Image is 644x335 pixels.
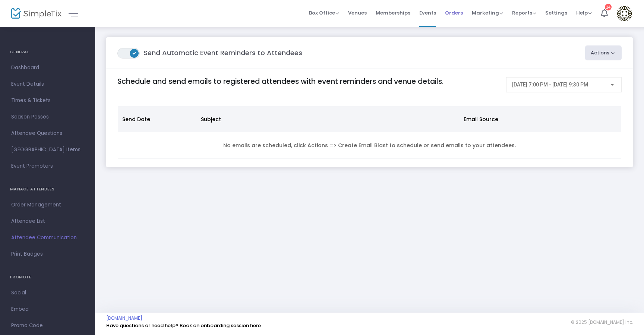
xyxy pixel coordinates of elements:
span: Event Promoters [11,161,84,171]
span: Event Details [11,79,84,89]
span: Events [419,3,436,22]
span: Help [576,9,592,16]
span: Order Management [11,200,84,210]
th: Subject [196,106,459,132]
button: Actions [585,45,622,60]
span: Social [11,288,84,298]
span: Dashboard [11,63,84,73]
td: No emails are scheduled, click Actions => Create Email Blast to schedule or send emails to your a... [118,132,621,159]
span: Attendee Communication [11,233,84,243]
m-panel-title: Send Automatic Event Reminders to Attendees [117,48,302,59]
span: Attendee List [11,217,84,226]
span: [DATE] 7:00 PM - [DATE] 9:30 PM [512,82,588,88]
a: Have questions or need help? Book an onboarding session here [106,322,261,329]
span: Promo Code [11,321,84,331]
span: Print Badges [11,249,84,259]
span: Marketing [472,9,503,16]
h4: PROMOTE [10,270,85,285]
th: Email Source [459,106,512,132]
div: 14 [605,4,612,10]
span: Settings [545,3,567,22]
h4: GENERAL [10,45,85,60]
div: Data table [118,106,621,159]
h4: Schedule and send emails to registered attendees with event reminders and venue details. [117,77,499,86]
span: Venues [348,3,367,22]
span: Reports [512,9,536,16]
span: Times & Tickets [11,96,84,105]
span: Memberships [376,3,410,22]
a: [DOMAIN_NAME] [106,315,142,321]
span: Embed [11,304,84,314]
span: Box Office [309,9,339,16]
span: ON [133,51,136,54]
span: © 2025 [DOMAIN_NAME] Inc. [571,319,633,325]
span: Season Passes [11,112,84,122]
span: Attendee Questions [11,129,84,138]
th: Send Date [118,106,196,132]
span: [GEOGRAPHIC_DATA] Items [11,145,84,155]
span: Orders [445,3,463,22]
h4: MANAGE ATTENDEES [10,182,85,197]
